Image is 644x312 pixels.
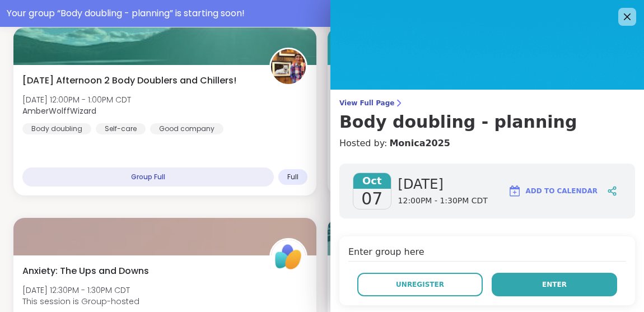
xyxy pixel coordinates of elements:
div: Group Full [22,167,274,187]
span: Full [287,173,298,181]
div: Your group “ Body doubling - planning ” is starting soon! [7,7,637,20]
div: Self-care [96,123,146,134]
span: Oct [353,173,391,189]
span: View Full Page [339,99,635,108]
a: View Full PageBody doubling - planning [339,99,635,132]
button: Enter [492,273,617,296]
span: [DATE] 12:30PM - 1:30PM CDT [22,285,139,296]
h3: Body doubling - planning [339,112,635,132]
span: [DATE] 12:00PM - 1:00PM CDT [22,94,131,105]
img: ShareWell Logomark [508,184,521,198]
img: AmberWolffWizard [271,49,306,84]
button: Unregister [357,273,483,296]
h4: Hosted by: [339,137,635,150]
span: 07 [361,189,382,209]
div: Good company [150,123,223,134]
span: Unregister [396,280,444,290]
img: ShareWell [271,240,306,274]
span: [DATE] [398,175,488,193]
span: 12:00PM - 1:30PM CDT [398,195,488,207]
a: Monica2025 [389,137,450,150]
span: This session is Group-hosted [22,296,139,307]
span: [DATE] Afternoon 2 Body Doublers and Chillers! [22,74,236,87]
div: Body doubling [22,123,91,134]
h4: Enter group here [348,245,626,262]
span: Anxiety: The Ups and Downs [22,264,149,278]
span: Add to Calendar [526,186,598,196]
button: Add to Calendar [503,178,603,204]
span: Enter [542,280,567,290]
b: AmberWolffWizard [22,105,96,117]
